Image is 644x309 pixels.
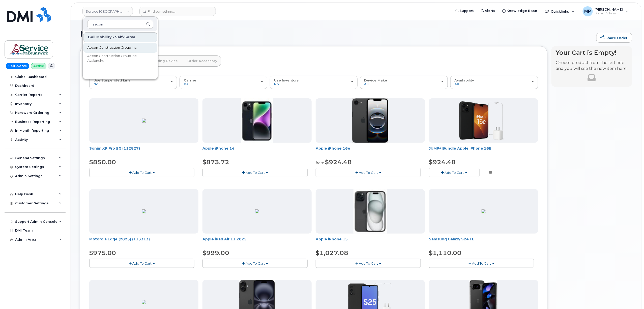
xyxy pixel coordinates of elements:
span: Availability [455,78,474,82]
div: JUMP+ Bundle Apple iPhone 16E [429,146,538,156]
p: Choose product from the left side and you will see the new item here. [556,60,628,72]
span: All [364,82,369,86]
h4: Your Cart is Empty! [556,49,628,56]
button: Add To Cart [89,259,194,268]
a: Order Accessory [183,55,221,67]
div: Motorola Edge (2025) (113313) [89,237,198,247]
div: Samsung Galaxy S24 FE [429,237,538,247]
div: Apple iPad Air 11 2025 [202,237,312,247]
div: Apple iPhone 14 [202,146,312,156]
span: $975.00 [89,249,116,257]
img: iphone15.jpg [354,189,387,234]
a: Aecon Construction Group Inc [83,43,157,53]
span: Bell [184,82,191,86]
span: $850.00 [89,158,116,166]
a: Sonim XP Pro 5G (112827) [89,146,140,151]
span: All [455,82,459,86]
img: 97AF51E2-C620-4B55-8757-DE9A619F05BB.png [142,209,146,213]
img: iphone16e.png [352,98,389,143]
span: $924.48 [429,158,456,166]
button: Add To Cart [89,168,194,177]
img: D05A5B98-8D38-4839-BBA4-545D6CC05E2D.png [255,209,259,213]
span: Add To Cart [246,171,265,175]
a: Aecon Construction Group Inc - Avalanche [83,53,157,63]
a: Apple iPhone 15 [316,237,348,241]
button: Add To Cart [429,168,480,177]
span: Add To Cart [445,171,464,175]
button: Availability All [450,76,538,89]
span: Add To Cart [246,261,265,265]
span: Use Inventory [274,78,299,82]
a: JUMP+ Bundle Apple iPhone 16E [429,146,491,151]
span: Use Suspended Line [94,78,131,82]
img: ChatGPT_Image_Aug_20__2025__08_11_56_AM.png [450,98,517,143]
a: Apple iPhone 14 [202,146,235,151]
span: Aecon Construction Group Inc - Avalanche [87,53,145,63]
span: $1,110.00 [429,249,461,257]
span: No [94,82,98,86]
button: Add To Cart [429,259,534,268]
span: No [274,82,279,86]
input: Search [87,20,153,29]
span: Aecon Construction Group Inc [87,45,137,50]
span: $1,027.08 [316,249,348,257]
span: Add To Cart [132,261,152,265]
div: Apple iPhone 15 [316,237,425,247]
button: Add To Cart [316,259,421,268]
div: Apple iPhone 16e [316,146,425,156]
a: Motorola Edge (2025) (113313) [89,237,150,241]
img: E7EB6A23-A041-42A0-8286-757622E2148C.png [482,209,486,213]
div: Sonim XP Pro 5G (112827) [89,146,198,156]
span: Add To Cart [359,171,378,175]
button: Add To Cart [202,168,308,177]
img: iphone14.jpg [241,98,273,143]
span: Add To Cart [132,171,152,175]
button: Carrier Bell [180,76,267,89]
button: Device Make All [360,76,448,89]
a: Apple iPad Air 11 2025 [202,237,247,241]
button: Use Suspended Line No [89,76,177,89]
div: Bell Mobility - Self-Serve [83,32,157,42]
button: Add To Cart [316,168,421,177]
button: Add To Cart [202,259,308,268]
img: B3C71357-DDCE-418C-8EC7-39BB8291D9C5.png [142,119,146,123]
span: $873.72 [202,158,229,166]
span: $999.00 [202,249,229,257]
a: Share Order [596,33,632,43]
h1: New Order [80,29,594,38]
a: Samsung Galaxy S24 FE [429,237,474,241]
span: Carrier [184,78,196,82]
small: from [316,161,324,165]
span: Device Make [364,78,387,82]
img: 5064C4E8-FB8A-45B3-ADD3-50D80ADAD265.png [142,300,146,304]
span: $924.48 [325,158,352,166]
a: Apple iPhone 16e [316,146,350,151]
button: Use Inventory No [270,76,358,89]
span: Add To Cart [472,261,491,265]
span: Add To Cart [359,261,378,265]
